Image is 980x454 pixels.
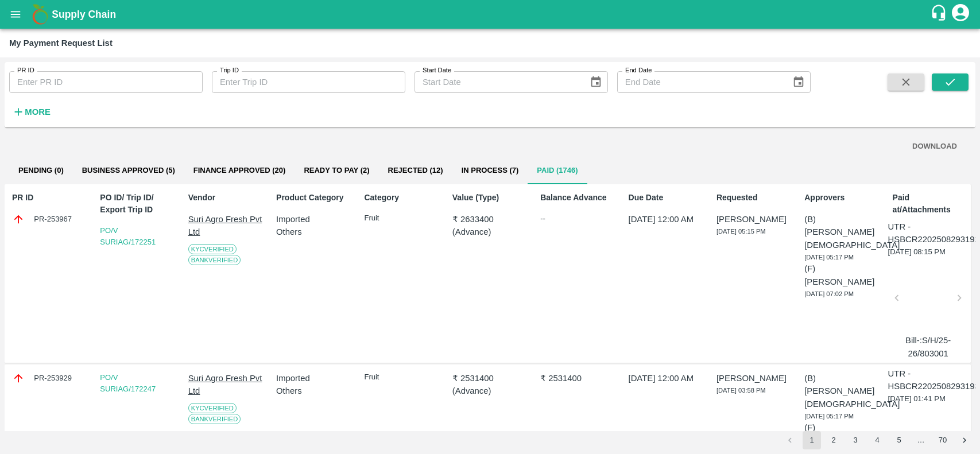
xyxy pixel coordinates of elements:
[540,192,615,204] p: Balance Advance
[12,372,87,385] div: PR-253929
[804,290,854,297] span: [DATE] 07:02 PM
[955,431,974,449] button: Go to next page
[930,4,950,25] div: customer-support
[804,372,880,410] p: (B) [PERSON_NAME][DEMOGRAPHIC_DATA]
[908,137,962,157] button: DOWNLOAD
[364,213,439,224] p: Fruit
[716,387,766,394] span: [DATE] 03:58 PM
[528,157,587,184] button: Paid (1746)
[540,372,615,385] p: ₹ 2531400
[100,373,156,393] a: PO/V SURIAG/172247
[52,9,116,20] b: Supply Chain
[452,226,528,238] p: ( Advance )
[452,192,528,204] p: Value (Type)
[452,372,528,385] p: ₹ 2531400
[779,431,975,449] nav: pagination navigation
[716,192,792,204] p: Requested
[804,213,880,251] p: (B) [PERSON_NAME][DEMOGRAPHIC_DATA]
[585,71,607,93] button: Choose date
[379,157,452,184] button: Rejected (12)
[276,213,351,226] p: Imported
[804,262,880,288] p: (F) [PERSON_NAME]
[888,220,968,360] div: [DATE] 08:15 PM
[804,254,854,261] span: [DATE] 05:17 PM
[188,213,264,239] p: Suri Agro Fresh Pvt Ltd
[2,1,29,28] button: open drawer
[364,372,439,383] p: Fruit
[629,213,704,226] p: [DATE] 12:00 AM
[276,226,351,238] p: Others
[824,431,843,449] button: Go to page 2
[9,36,113,51] div: My Payment Request List
[912,435,930,446] div: …
[12,213,87,226] div: PR-253967
[629,372,704,385] p: [DATE] 12:00 AM
[188,192,264,204] p: Vendor
[100,192,175,216] p: PO ID/ Trip ID/ Export Trip ID
[188,372,264,398] p: Suri Agro Fresh Pvt Ltd
[25,107,51,117] strong: More
[100,226,156,246] a: PO/V SURIAG/172251
[804,413,854,420] span: [DATE] 05:17 PM
[452,157,528,184] button: In Process (7)
[868,431,886,449] button: Go to page 4
[423,66,451,75] label: Start Date
[29,3,52,26] img: logo
[188,403,237,413] span: KYC Verified
[716,228,766,235] span: [DATE] 05:15 PM
[220,66,239,75] label: Trip ID
[803,431,821,449] button: page 1
[276,385,351,397] p: Others
[933,431,952,449] button: Go to page 70
[364,192,439,204] p: Category
[17,66,34,75] label: PR ID
[12,192,87,204] p: PR ID
[950,2,971,26] div: account of current user
[9,157,73,184] button: Pending (0)
[902,334,955,360] p: Bill-:S/H/25-26/803001
[625,66,652,75] label: End Date
[452,213,528,226] p: ₹ 2633400
[846,431,865,449] button: Go to page 3
[188,414,241,424] span: Bank Verified
[52,6,930,22] a: Supply Chain
[276,192,351,204] p: Product Category
[540,213,615,224] div: --
[184,157,295,184] button: Finance Approved (20)
[788,71,809,93] button: Choose date
[629,192,704,204] p: Due Date
[188,255,241,265] span: Bank Verified
[893,192,968,216] p: Paid at/Attachments
[212,71,405,93] input: Enter Trip ID
[804,421,880,447] p: (F) [PERSON_NAME]
[9,102,53,122] button: More
[188,244,237,254] span: KYC Verified
[73,157,184,184] button: Business Approved (5)
[276,372,351,385] p: Imported
[295,157,378,184] button: Ready To Pay (2)
[890,431,908,449] button: Go to page 5
[452,385,528,397] p: ( Advance )
[716,372,792,385] p: [PERSON_NAME]
[716,213,792,226] p: [PERSON_NAME]
[415,71,580,93] input: Start Date
[617,71,783,93] input: End Date
[804,192,880,204] p: Approvers
[9,71,203,93] input: Enter PR ID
